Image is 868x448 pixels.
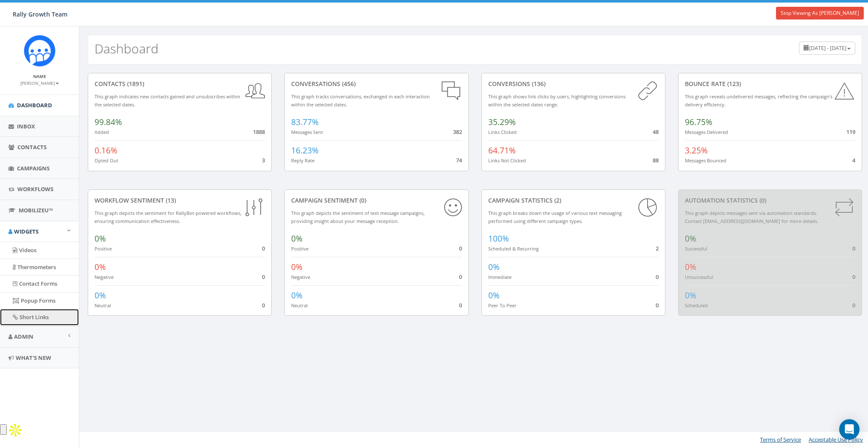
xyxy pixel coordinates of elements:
small: This graph breaks down the usage of various text messaging performed using different campaign types. [488,210,622,224]
small: This graph depicts the sentiment for RallyBot-powered workflows, ensuring communication effective... [95,210,242,224]
a: Acceptable Use Policy [809,436,863,443]
small: Messages Delivered [685,129,728,135]
span: 3.25% [685,145,708,156]
small: Added [95,129,109,135]
span: (13) [164,196,176,204]
span: 88 [653,156,659,164]
small: This graph tracks conversations, exchanged in each interaction within the selected dates. [291,93,430,108]
small: Scheduled [685,302,708,309]
span: 0.16% [95,145,117,156]
span: Dashboard [17,101,52,109]
span: 48 [653,128,659,136]
span: Workflows [17,185,53,193]
span: 96.75% [685,117,712,128]
span: Widgets [14,228,39,235]
span: 119 [846,128,855,136]
span: 0 [852,273,855,281]
span: 100% [488,233,509,244]
small: Peer To Peer [488,302,517,309]
a: [PERSON_NAME] [20,79,59,86]
small: Neutral [291,302,308,309]
small: Messages Bounced [685,157,726,164]
span: 4 [852,156,855,164]
span: 382 [453,128,462,136]
span: 0 [459,273,462,281]
small: Messages Sent [291,129,323,135]
span: 0 [262,245,265,252]
div: Campaign Sentiment [291,196,462,205]
a: Stop Viewing As [PERSON_NAME] [776,7,864,19]
span: (2) [553,196,561,204]
span: 0% [685,262,696,273]
span: 0% [95,233,106,244]
span: 64.71% [488,145,516,156]
span: 0 [656,301,659,309]
span: 0% [291,233,303,244]
small: Links Not Clicked [488,157,526,164]
span: 0% [488,290,500,301]
span: [DATE] - [DATE] [809,44,846,52]
div: conversations [291,80,462,88]
small: Positive [291,245,309,252]
span: 0% [488,262,500,273]
h2: Dashboard [95,42,159,56]
small: This graph shows link clicks by users, highlighting conversions within the selected dates range. [488,93,626,108]
span: 0% [95,262,106,273]
div: Workflow Sentiment [95,196,265,205]
small: This graph indicates new contacts gained and unsubscribes within the selected dates. [95,93,240,108]
small: [PERSON_NAME] [20,80,59,86]
small: Immediate [488,274,512,280]
span: MobilizeU™ [19,206,53,214]
small: Name [33,73,46,79]
span: Campaigns [17,164,50,172]
small: Links Clicked [488,129,517,135]
span: (0) [358,196,366,204]
span: (136) [530,80,545,88]
small: This graph depicts the sentiment of text message campaigns, providing insight about your message ... [291,210,425,224]
small: This graph reveals undelivered messages, reflecting the campaign's delivery efficiency. [685,93,832,108]
small: This graph depicts messages sent via automation standards. Contact [EMAIL_ADDRESS][DOMAIN_NAME] f... [685,210,818,224]
img: Apollo [7,422,24,439]
span: 35.29% [488,117,516,128]
span: What's New [16,354,51,362]
small: Negative [95,274,114,280]
small: Negative [291,274,310,280]
div: Open Intercom Messenger [839,419,860,440]
a: Terms of Service [760,436,801,443]
small: Neutral [95,302,111,309]
span: (1891) [125,80,144,88]
img: Icon_1.png [24,35,56,67]
span: 0 [852,245,855,252]
span: 3 [262,156,265,164]
span: 0 [262,273,265,281]
span: 0 [459,301,462,309]
span: 16.23% [291,145,319,156]
small: Positive [95,245,112,252]
span: 0 [852,301,855,309]
span: 83.77% [291,117,319,128]
div: Bounce Rate [685,80,855,88]
small: Successful [685,245,707,252]
div: contacts [95,80,265,88]
small: Reply Rate [291,157,314,164]
span: Admin [14,333,33,340]
span: Contacts [17,143,47,151]
span: 99.84% [95,117,122,128]
span: 0% [685,290,696,301]
span: 2 [656,245,659,252]
span: 0% [685,233,696,244]
span: Rally Growth Team [13,10,67,18]
span: (456) [340,80,356,88]
div: Automation Statistics [685,196,855,205]
span: (123) [726,80,741,88]
span: 0 [459,245,462,252]
span: Inbox [17,122,35,130]
span: 0% [95,290,106,301]
small: Scheduled & Recurring [488,245,539,252]
span: 1888 [253,128,265,136]
span: 0 [262,301,265,309]
span: 0 [656,273,659,281]
span: 0% [291,290,303,301]
span: 74 [456,156,462,164]
div: conversions [488,80,659,88]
